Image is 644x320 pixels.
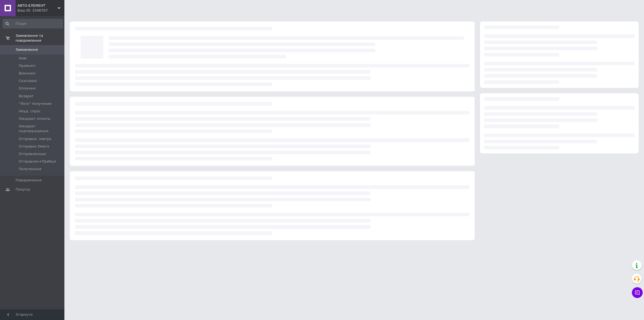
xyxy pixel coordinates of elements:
span: Возврат [19,94,34,99]
span: Неуд. спрос [19,109,41,114]
span: Замовлення [16,47,38,52]
span: Отправка- завтра [19,136,51,141]
span: Скасовані [19,78,37,83]
div: Ваш ID: 3346707 [17,8,64,13]
span: Ожидает подтверждения [19,124,63,134]
span: "Лоск" получение [19,101,52,106]
span: Повідомлення [16,178,42,183]
span: Замовлення та повідомлення [16,33,64,43]
span: Прийняті [19,63,35,68]
span: Покупці [16,187,30,192]
span: Виконані [19,71,35,76]
span: Нові [19,56,27,61]
span: Полученные [19,167,42,171]
span: Отправленные [19,152,46,156]
span: Отправлен+Прибыл [19,159,56,164]
span: Отправка Омега [19,144,49,149]
input: Пошук [3,19,63,28]
button: Чат з покупцем [632,287,643,298]
span: АВТО-ЕЛЕМЕНТ [17,3,58,8]
span: Оплачені [19,86,36,91]
span: Ожидает оплаты [19,116,50,121]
